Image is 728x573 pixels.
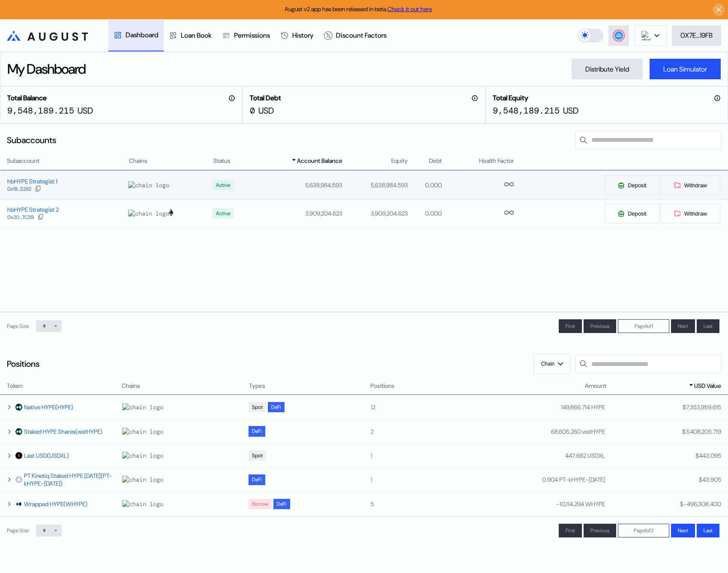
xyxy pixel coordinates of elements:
[7,323,29,330] div: Page Size:
[122,403,163,411] img: chain logo
[479,156,514,165] span: Health Factor
[7,206,59,213] div: hbHYPE Strategist 2
[122,500,163,508] img: chain logo
[671,524,695,537] button: Next
[590,323,609,330] span: Previous
[678,527,688,534] span: Next
[15,452,22,459] img: usdxl.jpg
[7,214,34,220] div: 0x20...7C39
[343,199,408,228] td: 3,909,204.623
[234,31,270,40] div: Permissions
[678,323,688,330] span: Next
[551,428,605,435] div: 68,605.260 wstHYPE
[7,527,29,534] div: Page Size:
[252,404,263,410] div: Spot
[108,20,164,51] a: Dashboard
[371,403,482,411] div: 12
[336,31,386,40] div: Discount Factors
[699,476,721,483] div: $ 43.905
[252,501,268,507] div: Borrow
[371,500,482,508] div: 5
[585,65,629,74] div: Distribute Yield
[660,175,721,195] button: Withdraw
[217,20,275,51] a: Permissions
[663,65,707,74] div: Loan Simulator
[216,182,230,188] div: Active
[391,156,408,165] span: Equity
[15,501,22,507] img: _UP3jBsi_400x400.jpg
[559,524,582,537] button: First
[7,105,74,116] div: 9,548,189.215
[297,156,342,165] span: Account Balance
[126,30,159,39] div: Dashboard
[572,59,643,79] button: Distribute Yield
[7,60,85,78] div: My Dashboard
[24,500,87,508] a: Wrapped HYPE(WHYPE)
[252,477,262,483] div: DeFi
[542,476,605,483] div: 0.904 PT-kHYPE-[DATE]
[704,323,713,330] span: Last
[122,476,163,483] img: chain logo
[561,403,605,411] div: 149,866.714 HYPE
[541,361,554,367] span: Chain
[252,453,263,459] div: Spot
[565,452,605,459] div: 447.662 USDXL
[128,181,169,189] img: chain logo
[15,404,22,411] img: hyperliquid.jpg
[343,171,408,199] td: 5,638,984.593
[15,476,22,483] img: empty-token.png
[493,105,560,116] div: 9,548,189.215
[7,381,23,390] span: Token
[628,182,646,189] span: Deposit
[78,105,93,116] div: USD
[216,210,230,216] div: Active
[129,156,147,165] span: Chains
[164,20,217,51] a: Loan Book
[590,527,609,534] span: Previous
[253,171,343,199] td: 5,638,984.593
[252,428,262,434] div: DeFi
[122,381,140,390] span: Chains
[122,428,163,435] img: chain logo
[556,500,605,508] div: -10,114.294 WHYPE
[634,25,667,46] button: chain logo
[680,500,721,508] div: $ -496,308.400
[285,5,432,13] span: August v2 app has been released in beta.
[408,199,442,228] td: 0.000
[371,452,482,459] div: 1
[292,31,314,40] div: History
[604,203,660,224] button: Deposit
[277,501,287,507] div: DeFi
[634,527,653,534] span: Page 1 of 2
[250,93,281,102] h2: Total Debt
[213,156,231,165] span: Status
[24,403,73,411] a: Native HYPE(HYPE)
[408,171,442,199] td: 0.000
[250,105,255,116] div: 0
[684,210,707,217] span: Withdraw
[7,186,31,192] div: 0x19...5292
[7,135,56,146] div: Subaccounts
[7,156,39,165] span: Subaccount
[387,5,432,13] a: Check it out here
[167,209,175,216] img: chain logo
[271,404,281,410] div: DeFi
[566,527,575,534] span: First
[694,381,721,390] span: USD Value
[704,527,713,534] span: Last
[24,452,69,459] a: Last USD(USDXL)
[584,319,616,333] button: Previous
[585,381,606,390] span: Amount
[258,105,274,116] div: USD
[24,472,113,487] a: PT Kinetiq Staked HYPE [DATE](PT-kHYPE-[DATE])
[429,156,442,165] span: Debt
[671,319,695,333] button: Next
[275,20,319,51] a: History
[563,105,578,116] div: USD
[584,524,616,537] button: Previous
[683,403,721,411] div: $ 7,353,959.615
[566,323,575,330] span: First
[15,428,22,435] img: hyperliquid.png
[371,476,482,483] div: 1
[697,524,719,537] button: Last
